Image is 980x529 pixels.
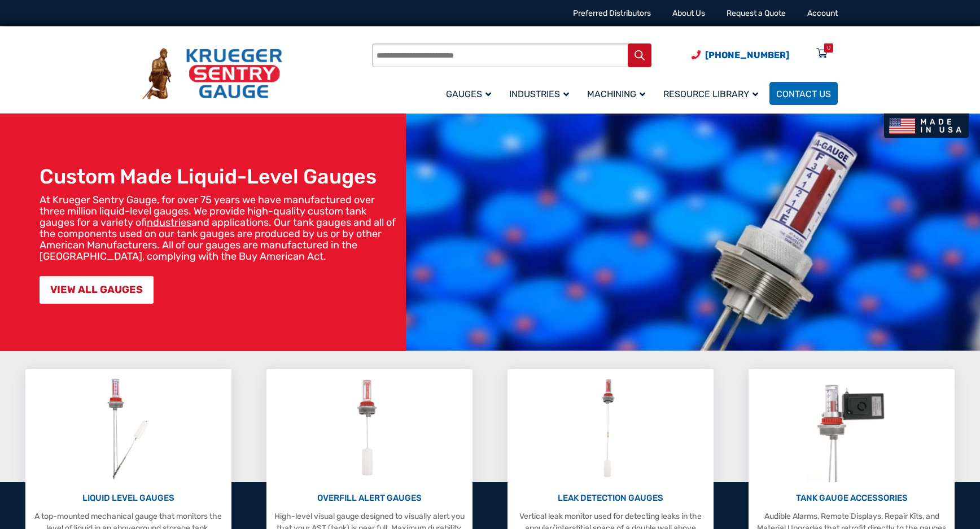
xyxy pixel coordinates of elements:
[513,492,708,505] p: LEAK DETECTION GAUGES
[692,48,789,62] a: Phone Number (920) 434-8860
[827,43,830,53] div: 0
[31,492,226,505] p: LIQUID LEVEL GAUGES
[754,492,949,505] p: TANK GAUGE ACCESSORIES
[657,80,769,107] a: Resource Library
[776,89,831,99] span: Contact Us
[580,80,657,107] a: Machining
[573,8,651,18] a: Preferred Distributors
[406,113,980,351] img: bg_hero_bannerksentry
[509,89,569,99] span: Industries
[672,8,705,18] a: About Us
[663,89,758,99] span: Resource Library
[40,276,154,304] a: VIEW ALL GAUGES
[884,113,969,138] img: Made In USA
[40,194,400,262] p: At Krueger Sentry Gauge, for over 75 years we have manufactured over three million liquid-level g...
[439,80,502,107] a: Gauges
[769,82,838,105] a: Contact Us
[40,164,400,189] h1: Custom Made Liquid-Level Gauges
[98,375,158,482] img: Liquid Level Gauges
[147,216,191,229] a: industries
[588,375,633,482] img: Leak Detection Gauges
[502,80,580,107] a: Industries
[807,8,838,18] a: Account
[344,375,395,482] img: Overfill Alert Gauges
[142,48,282,100] img: Krueger Sentry Gauge
[806,375,897,482] img: Tank Gauge Accessories
[587,89,645,99] span: Machining
[705,50,789,60] span: [PHONE_NUMBER]
[727,8,786,18] a: Request a Quote
[272,492,467,505] p: OVERFILL ALERT GAUGES
[446,89,491,99] span: Gauges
